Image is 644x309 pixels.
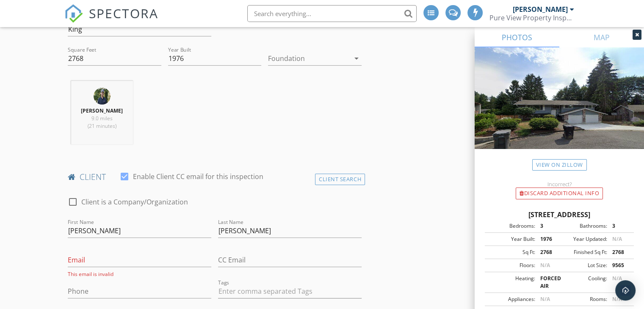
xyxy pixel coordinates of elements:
[247,5,417,22] input: Search everything...
[513,5,568,14] div: [PERSON_NAME]
[64,11,158,29] a: SPECTORA
[559,262,607,269] div: Lot Size:
[612,235,622,243] span: N/A
[535,275,559,290] div: FORCED AIR
[540,295,550,303] span: N/A
[89,4,158,22] span: SPECTORA
[535,248,559,256] div: 2768
[487,222,535,230] div: Bedrooms:
[535,222,559,230] div: 3
[64,4,83,23] img: The Best Home Inspection Software - Spectora
[351,53,362,63] i: arrow_drop_down
[535,235,559,243] div: 1976
[516,188,603,199] div: Discard Additional info
[612,295,622,303] span: N/A
[607,248,631,256] div: 2768
[81,198,188,206] label: Client is a Company/Organization
[487,235,535,243] div: Year Built:
[559,27,644,47] a: MAP
[68,270,211,278] div: This email is invalid
[559,235,607,243] div: Year Updated:
[540,262,550,269] span: N/A
[133,172,263,181] label: Enable Client CC email for this inspection
[91,115,113,122] span: 9.0 miles
[487,295,535,303] div: Appliances:
[475,27,559,47] a: PHOTOS
[559,248,607,256] div: Finished Sq Ft:
[81,107,123,114] strong: [PERSON_NAME]
[487,275,535,290] div: Heating:
[612,275,622,282] span: N/A
[475,47,644,169] img: streetview
[475,181,644,188] div: Incorrect?
[315,174,365,185] div: Client Search
[489,14,574,22] div: Pure View Property Inspections LLC
[559,295,607,303] div: Rooms:
[532,159,587,171] a: View on Zillow
[487,262,535,269] div: Floors:
[68,171,362,182] h4: client
[487,248,535,256] div: Sq Ft:
[94,88,111,105] img: img_7384.jpg
[559,275,607,290] div: Cooling:
[615,280,636,301] div: Open Intercom Messenger
[88,122,116,130] span: (21 minutes)
[607,222,631,230] div: 3
[607,262,631,269] div: 9565
[485,210,634,220] div: [STREET_ADDRESS]
[559,222,607,230] div: Bathrooms:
